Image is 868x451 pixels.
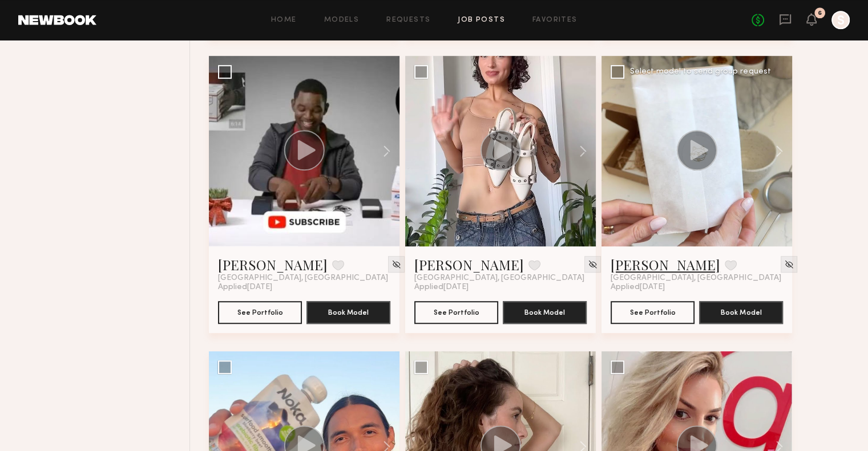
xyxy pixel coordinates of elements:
[611,255,720,274] a: [PERSON_NAME]
[699,307,783,316] a: Book Model
[271,17,297,24] a: Home
[784,259,794,269] img: Unhide Model
[218,301,302,324] button: See Portfolio
[391,259,401,269] img: Unhide Model
[532,17,578,24] a: Favorites
[503,301,587,324] button: Book Model
[306,301,390,324] button: Book Model
[306,307,390,316] a: Book Model
[386,17,430,24] a: Requests
[414,301,498,324] button: See Portfolio
[503,307,587,316] a: Book Model
[611,274,781,283] span: [GEOGRAPHIC_DATA], [GEOGRAPHIC_DATA]
[818,10,822,17] div: 6
[831,11,850,29] a: S
[588,259,597,269] img: Unhide Model
[414,255,524,274] a: [PERSON_NAME]
[699,301,783,324] button: Book Model
[218,255,328,274] a: [PERSON_NAME]
[611,301,695,324] button: See Portfolio
[414,274,584,283] span: [GEOGRAPHIC_DATA], [GEOGRAPHIC_DATA]
[458,17,505,24] a: Job Posts
[218,274,388,283] span: [GEOGRAPHIC_DATA], [GEOGRAPHIC_DATA]
[324,17,359,24] a: Models
[611,283,783,292] div: Applied [DATE]
[414,283,587,292] div: Applied [DATE]
[630,68,770,76] div: Select model to send group request
[218,283,390,292] div: Applied [DATE]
